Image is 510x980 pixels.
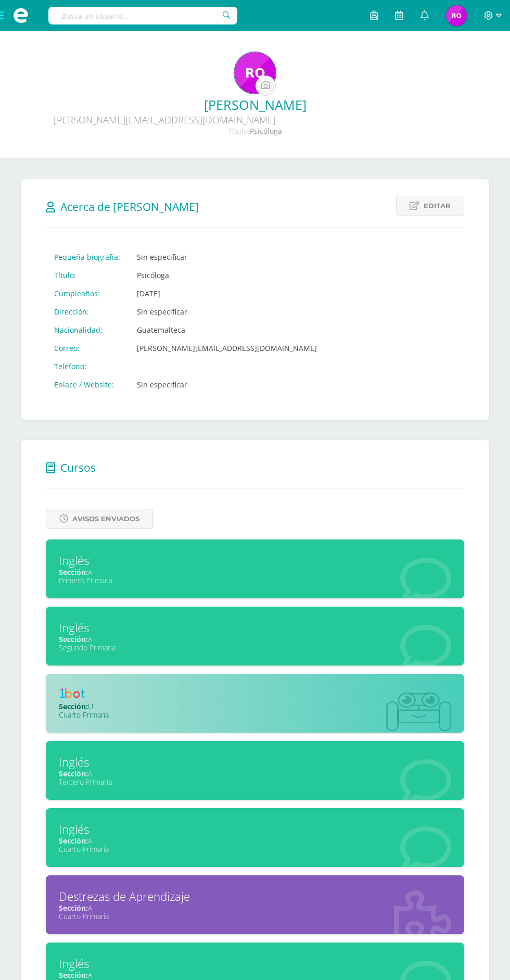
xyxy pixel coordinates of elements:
[46,284,129,303] td: Cumpleaños:
[129,303,325,321] td: Sin especificar
[59,903,451,913] div: A
[46,339,129,357] td: Correo:
[59,777,451,787] div: Tercero Primaria
[59,821,451,837] div: Inglés
[46,875,464,934] a: Destrezas de AprendizajeSección:ACuarto Primaria
[46,808,464,867] a: InglésSección:ACuarto Primaria
[8,96,502,114] a: [PERSON_NAME]
[59,970,88,980] span: Sección:
[424,196,451,216] span: Editar
[46,375,129,394] td: Enlace / Website:
[59,836,451,846] div: A
[59,710,451,720] div: Cuarto Primaria
[59,552,451,569] div: Inglés
[60,460,96,475] span: Cursos
[250,126,282,136] span: Psicóloga
[59,844,451,854] div: Cuarto Primaria
[46,674,464,733] a: Sección:UCuarto Primaria
[60,199,199,214] span: Acerca de [PERSON_NAME]
[59,634,88,644] span: Sección:
[59,620,451,636] div: Inglés
[129,339,325,357] td: [PERSON_NAME][EMAIL_ADDRESS][DOMAIN_NAME]
[59,567,451,577] div: A
[59,687,451,703] div: Finanzas Personales
[59,701,88,711] span: Sección:
[46,357,129,375] td: Teléfono:
[59,687,90,699] img: 1bot.png
[228,126,250,136] span: Título:
[59,903,88,913] span: Sección:
[48,7,237,24] input: Busca un usuario...
[59,911,451,921] div: Cuarto Primaria
[59,769,88,778] span: Sección:
[446,5,467,26] img: 69aea7f7bca40ee42ad02f231494c703.png
[46,539,464,598] a: InglésSección:APrimero Primaria
[59,575,451,585] div: Primero Primaria
[59,956,451,972] div: Inglés
[59,888,451,904] div: Destrezas de Aprendizaje
[46,266,129,284] td: Título:
[129,284,325,303] td: [DATE]
[59,701,451,711] div: U
[46,303,129,321] td: Dirección:
[59,754,451,770] div: Inglés
[234,52,276,94] img: f848b8008796b69af0421a5506e84383.png
[59,836,88,846] span: Sección:
[46,607,464,665] a: InglésSección:ASegundo Primaria
[72,509,139,529] span: Avisos Enviados
[46,321,129,339] td: Nacionalidad:
[396,196,464,216] a: Editar
[59,634,451,644] div: A
[129,375,325,394] td: Sin especificar
[46,248,129,266] td: Pequeña biografía:
[59,567,88,577] span: Sección:
[59,769,451,778] div: A
[46,741,464,800] a: InglésSección:ATercero Primaria
[129,248,325,266] td: Sin especificar
[8,114,321,126] div: [PERSON_NAME][EMAIL_ADDRESS][DOMAIN_NAME]
[46,509,153,529] a: Avisos Enviados
[129,266,325,284] td: Psicóloga
[59,643,451,652] div: Segundo Primaria
[59,970,451,980] div: A
[129,321,325,339] td: Guatemalteca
